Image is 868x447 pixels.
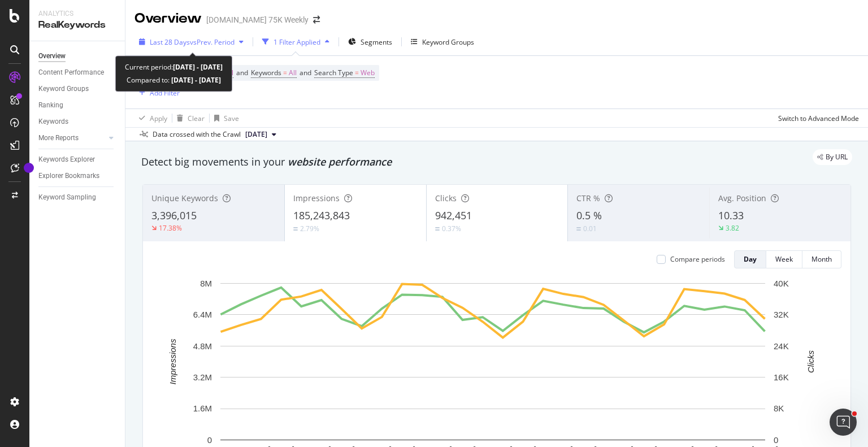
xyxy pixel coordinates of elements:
iframe: Intercom live chat [830,409,857,436]
a: Content Performance [38,67,117,79]
button: Day [734,250,766,268]
button: Last 28 DaysvsPrev. Period [134,33,248,51]
div: Content Performance [38,67,104,79]
div: Analytics [38,9,116,19]
div: legacy label [813,149,852,165]
span: and [236,68,248,77]
a: Explorer Bookmarks [38,170,117,182]
a: Keyword Sampling [38,192,117,203]
div: Keywords Explorer [38,154,95,166]
span: Last 28 Days [150,37,190,47]
a: Keywords Explorer [38,154,117,166]
div: Switch to Advanced Mode [778,114,859,123]
span: Web [361,65,375,81]
text: 0 [774,435,778,445]
text: 8M [200,279,212,288]
div: Keywords [38,116,68,128]
div: Save [224,114,239,123]
a: Keywords [38,116,117,128]
span: By URL [826,154,848,160]
text: 3.2M [193,372,212,382]
div: RealKeywords [38,19,116,32]
div: Keyword Groups [38,83,89,95]
span: CTR % [576,193,600,203]
span: and [300,68,311,77]
div: Keyword Sampling [38,192,96,203]
span: Keywords [251,68,281,77]
div: Add Filter [150,88,180,98]
div: More Reports [38,132,79,144]
text: 16K [774,372,789,382]
span: = [355,68,359,77]
button: Save [210,109,239,127]
span: All [289,65,297,81]
div: Current period: [125,60,223,73]
div: Month [811,254,832,264]
div: Compared to: [127,73,221,86]
div: 2.79% [300,224,319,233]
span: Search Type [314,68,353,77]
text: 6.4M [193,310,212,319]
button: Segments [344,33,397,51]
a: More Reports [38,132,106,144]
button: [DATE] [241,128,281,141]
img: Equal [293,227,298,231]
button: Apply [134,109,167,127]
text: 1.6M [193,403,212,413]
span: 185,243,843 [293,209,350,222]
button: Switch to Advanced Mode [774,109,859,127]
div: 3.82 [726,223,739,233]
button: Clear [172,109,205,127]
text: 40K [774,279,789,288]
span: Clicks [435,193,457,203]
span: 942,451 [435,209,472,222]
a: Overview [38,50,117,62]
div: arrow-right-arrow-left [313,16,320,24]
div: [DOMAIN_NAME] 75K Weekly [206,14,309,25]
span: 0.5 % [576,209,602,222]
div: Clear [188,114,205,123]
b: [DATE] - [DATE] [170,75,221,85]
text: 24K [774,341,789,351]
div: Ranking [38,99,63,111]
text: Impressions [168,338,177,384]
button: 1 Filter Applied [258,33,334,51]
text: 4.8M [193,341,212,351]
text: 0 [207,435,212,445]
span: Avg. Position [718,193,766,203]
div: Keyword Groups [422,37,474,47]
text: 32K [774,310,789,319]
button: Add Filter [134,86,180,99]
div: Day [744,254,757,264]
span: Segments [361,37,392,47]
div: 17.38% [159,223,182,233]
img: Equal [576,227,581,231]
div: Week [775,254,793,264]
b: [DATE] - [DATE] [173,62,223,72]
div: 1 Filter Applied [274,37,320,47]
div: 0.37% [442,224,461,233]
div: Explorer Bookmarks [38,170,99,182]
button: Week [766,250,802,268]
a: Ranking [38,99,117,111]
div: Overview [38,50,66,62]
span: Unique Keywords [151,193,218,203]
div: Apply [150,114,167,123]
div: Data crossed with the Crawl [153,129,241,140]
button: Keyword Groups [406,33,479,51]
text: 8K [774,403,784,413]
div: Compare periods [670,254,725,264]
img: Equal [435,227,440,231]
div: 0.01 [583,224,597,233]
text: Clicks [806,350,815,372]
div: Tooltip anchor [24,163,34,173]
span: = [283,68,287,77]
span: vs Prev. Period [190,37,235,47]
span: 2025 Sep. 22nd [245,129,267,140]
span: 3,396,015 [151,209,197,222]
a: Keyword Groups [38,83,117,95]
span: Impressions [293,193,340,203]
button: Month [802,250,841,268]
span: 10.33 [718,209,744,222]
div: Overview [134,9,202,28]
